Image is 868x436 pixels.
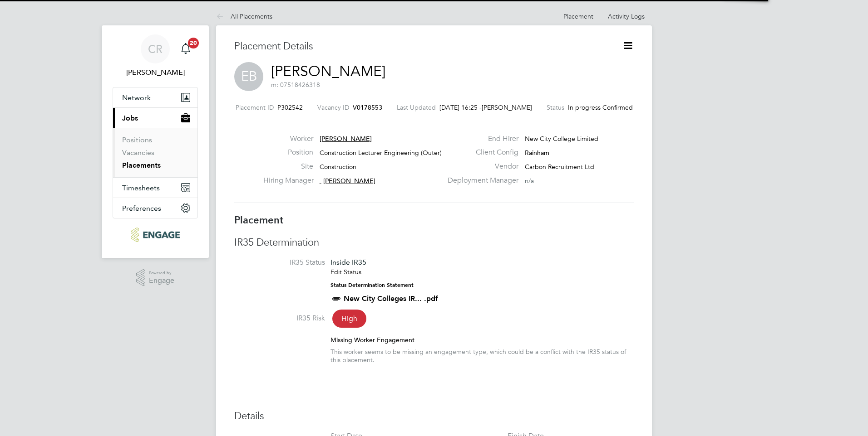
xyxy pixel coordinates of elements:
span: Rainham [525,149,549,157]
img: ncclondon-logo-retina.png [131,228,179,242]
label: Status [547,103,564,111]
a: 20 [177,34,195,63]
span: Powered by [149,269,174,277]
a: Activity Logs [608,12,645,20]
span: [PERSON_NAME] [320,135,372,143]
span: n/a [525,177,534,185]
span: New City College Limited [525,135,598,143]
span: Carbon Recruitment Ltd [525,163,594,171]
span: Construction [320,163,356,171]
span: Construction Lecturer Engineering (Outer) [320,149,442,157]
label: IR35 Risk [234,314,325,323]
span: Inside IR35 [330,258,366,266]
b: Placement [234,214,284,226]
span: High [332,310,366,328]
label: Worker [263,134,313,144]
label: Last Updated [397,103,436,111]
span: Engage [149,277,174,285]
div: Jobs [113,128,197,177]
span: [DATE] 16:25 - [439,103,482,111]
strong: Status Determination Statement [330,282,414,288]
a: Positions [122,136,152,144]
span: Jobs [122,114,138,122]
button: Jobs [113,108,197,128]
span: Christopher Roper [113,67,198,78]
span: Timesheets [122,184,160,192]
label: Placement ID [236,103,274,111]
button: Preferences [113,198,197,218]
label: IR35 Status [234,258,325,267]
h3: Placement Details [234,40,609,53]
a: Placement [563,12,593,20]
a: All Placements [216,12,272,20]
label: Vacancy ID [317,103,349,111]
span: P302542 [277,103,303,111]
a: Edit Status [330,268,361,276]
button: Timesheets [113,178,197,198]
label: Client Config [442,148,518,157]
nav: Main navigation [102,25,209,258]
label: Position [263,148,313,157]
span: [PERSON_NAME] [482,103,532,111]
h3: Details [234,410,634,423]
a: Vacancies [122,148,154,157]
label: End Hirer [442,134,518,144]
span: In progress [568,103,601,111]
a: [PERSON_NAME] [271,63,385,80]
a: Powered byEngage [136,269,175,286]
a: Placements [122,161,161,170]
div: This worker seems to be missing an engagement type, which could be a conflict with the IR35 statu... [330,348,634,364]
span: Preferences [122,204,161,213]
label: Vendor [442,162,518,171]
div: Missing Worker Engagement [330,336,634,344]
a: CR[PERSON_NAME] [113,34,198,78]
button: Network [113,87,197,107]
span: CR [148,43,163,55]
span: Network [122,93,151,102]
label: Deployment Manager [442,176,518,185]
span: V0178553 [353,103,382,111]
label: Site [263,162,313,171]
span: 20 [188,38,199,48]
span: m: 07518426318 [271,81,320,89]
h3: IR35 Determination [234,236,634,249]
a: New City Colleges IR... .pdf [344,294,438,303]
span: [PERSON_NAME] [323,177,375,185]
span: Confirmed [602,103,633,111]
label: Hiring Manager [263,176,313,185]
span: EB [234,62,263,91]
a: Go to home page [113,228,198,242]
